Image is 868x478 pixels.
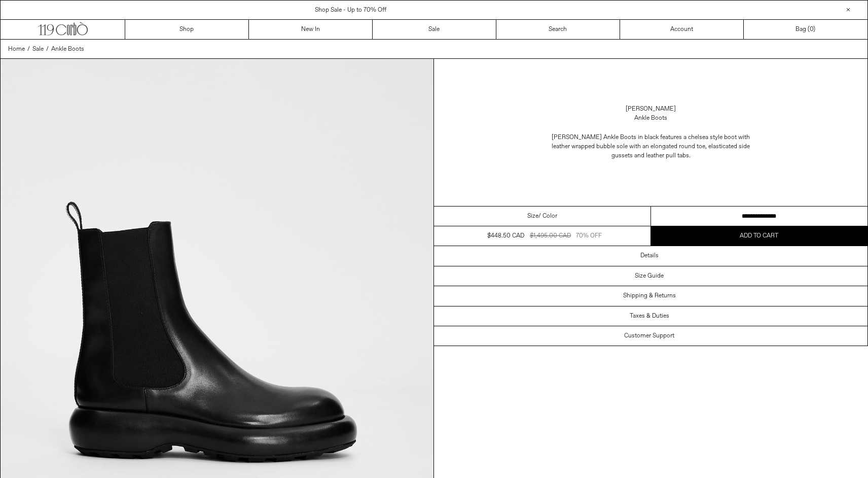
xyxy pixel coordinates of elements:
a: Sale [373,20,496,39]
div: 70% OFF [576,231,602,241]
h3: Customer Support [624,332,674,339]
a: New In [249,20,373,39]
div: $1,495.00 CAD [530,231,571,241]
a: Bag () [744,20,867,39]
span: / [27,45,30,54]
span: Add to cart [740,232,778,240]
span: / [46,45,49,54]
h3: Shipping & Returns [623,292,676,299]
span: 0 [810,25,813,33]
h3: Taxes & Duties [630,313,669,320]
h3: Size Guide [635,272,664,280]
a: Search [496,20,620,39]
span: [PERSON_NAME] Ankle Boots in black features a chelsea style boot with leather wrapped bubble sole... [550,133,752,160]
a: Account [620,20,744,39]
div: Ankle Boots [634,114,667,123]
a: Shop [125,20,249,39]
span: / Color [538,212,557,221]
div: $448.50 CAD [487,231,524,241]
a: Shop Sale - Up to 70% Off [315,6,386,14]
a: Ankle Boots [51,45,84,54]
a: Home [8,45,25,54]
h3: Details [640,252,659,259]
a: [PERSON_NAME] [626,105,676,114]
span: ) [810,25,815,34]
span: Size [527,212,538,221]
button: Add to cart [651,226,868,246]
a: Sale [32,45,44,54]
